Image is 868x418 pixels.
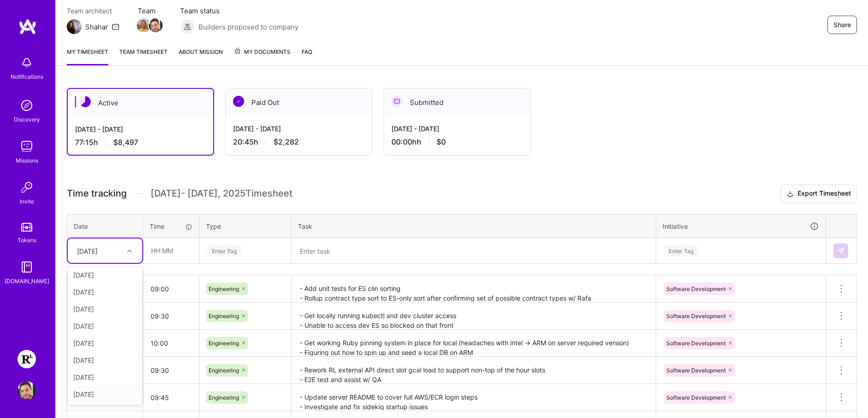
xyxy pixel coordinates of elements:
i: icon Download [786,189,794,199]
span: Engineering [209,367,239,374]
div: [DATE] [68,284,142,301]
div: Invite [20,197,34,206]
div: 00:00h h [391,137,523,147]
div: Tokens [17,235,36,245]
a: About Mission [179,47,223,65]
span: Software Development [666,394,726,401]
th: Type [199,214,291,238]
div: [DATE] [68,301,142,318]
i: icon Chevron [127,249,132,253]
div: Enter Tag [664,244,698,258]
span: [DATE] - [DATE] , 2025 Timesheet [151,188,292,199]
input: HH:MM [143,304,199,328]
span: $0 [437,137,446,147]
span: Team status [180,6,298,16]
input: HH:MM [143,385,199,410]
a: Team Member Avatar [150,17,162,33]
textarea: - Add unit tests for ES clin sorting - Rollup contract type sort to ES-only sort after confirming... [292,276,655,302]
span: Engineering [209,340,239,347]
div: Shahar [85,22,108,32]
span: Engineering [209,285,239,292]
th: Task [291,214,656,238]
div: Initiative [663,221,819,232]
img: Submit [837,247,845,255]
span: Builders proposed to company [198,22,298,32]
i: icon Mail [112,23,119,30]
a: User Avatar [15,381,38,400]
span: Team architect [67,6,119,16]
span: Software Development [666,367,726,374]
img: guide book [17,258,36,276]
img: Team Member Avatar [149,18,163,32]
span: Team [138,6,162,16]
img: teamwork [17,137,36,156]
input: HH:MM [144,238,198,263]
img: tokens [21,223,32,232]
span: My Documents [234,47,291,57]
div: Time [150,221,192,231]
div: [DATE] - [DATE] [391,124,523,134]
img: bell [17,53,36,72]
span: Engineering [209,313,239,319]
img: Paid Out [233,96,244,107]
div: [DATE] [68,352,142,369]
div: [DOMAIN_NAME] [5,276,49,286]
div: [DATE] - [DATE] [75,124,206,134]
div: 20:45 h [233,137,365,147]
a: My timesheet [67,47,108,65]
div: Notifications [11,72,43,81]
div: Submitted [384,88,530,116]
img: User Avatar [17,381,36,400]
div: Enter Tag [207,244,241,258]
span: $2,282 [274,137,299,147]
div: Discovery [14,115,40,124]
img: logo [18,18,37,35]
input: HH:MM [143,277,199,301]
a: Resilience Lab: Building a Health Tech Platform [15,350,38,368]
div: [DATE] [68,369,142,386]
a: Team Member Avatar [138,17,150,33]
span: Software Development [666,313,726,319]
th: Date [67,214,143,238]
div: [DATE] [68,318,142,335]
span: $8,497 [113,138,138,147]
div: Paid Out [226,88,372,116]
textarea: - Get working Ruby pinning system in place for local (headaches with intel -> ARM on server requi... [292,331,655,356]
a: My Documents [234,47,291,65]
div: Missions [16,156,38,165]
a: FAQ [302,47,312,65]
span: Share [833,20,851,29]
span: Time tracking [67,188,127,199]
a: Team timesheet [119,47,168,65]
input: HH:MM [143,331,199,355]
img: discovery [17,96,36,115]
div: 77:15 h [75,138,206,147]
div: [DATE] [77,246,98,255]
img: Active [80,96,91,107]
textarea: - Update server README to cover full AWS/ECR login steps - Investigate and fix sidekiq startup is... [292,385,655,410]
img: Invite [17,178,36,197]
div: [DATE] [68,335,142,352]
span: Software Development [666,285,726,292]
textarea: - Get locally running kubectl and dev cluster access - Unable to access dev ES so blocked on that... [292,303,655,329]
img: Team Member Avatar [137,18,151,32]
div: Active [68,89,213,117]
img: Builders proposed to company [180,19,195,34]
button: Share [827,16,857,34]
img: Resilience Lab: Building a Health Tech Platform [17,350,36,368]
textarea: - Rework RL external API direct slot gcal load to support non-top of the hour slots - E2E test an... [292,358,655,383]
input: HH:MM [143,358,199,383]
img: Team Architect [67,19,82,34]
span: Software Development [666,340,726,347]
button: Export Timesheet [781,185,857,203]
img: Submitted [391,96,402,107]
div: [DATE] - [DATE] [233,124,365,134]
div: [DATE] [68,386,142,403]
span: Engineering [209,394,239,401]
div: [DATE] [68,267,142,284]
